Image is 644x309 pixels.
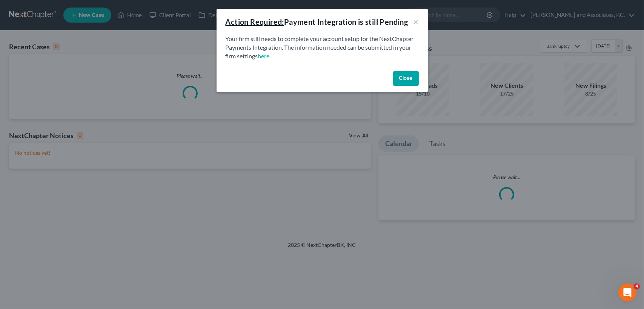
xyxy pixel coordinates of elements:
[634,283,640,289] span: 4
[258,52,270,59] a: here
[226,17,408,27] div: Payment Integration is still Pending
[226,17,284,26] u: Action Required:
[393,71,419,86] button: Close
[618,283,636,301] iframe: Intercom live chat
[226,35,419,61] p: Your firm still needs to complete your account setup for the NextChapter Payments Integration. Th...
[413,17,419,26] button: ×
